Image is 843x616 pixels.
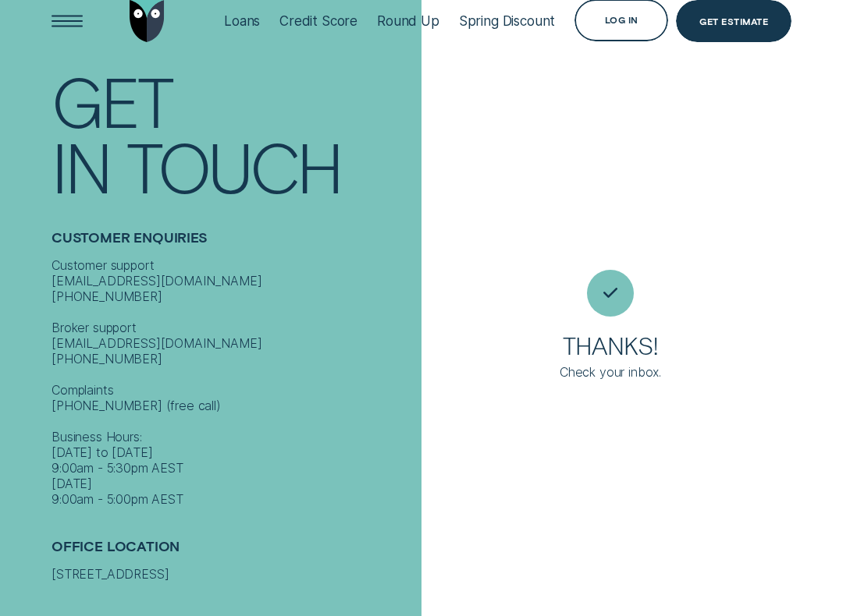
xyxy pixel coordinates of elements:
div: [STREET_ADDRESS] [52,566,414,582]
div: In [52,133,110,199]
div: Touch [126,133,341,199]
div: Round Up [377,13,439,29]
h2: Customer Enquiries [52,229,414,257]
div: Check your inbox. [560,364,661,380]
h3: Thanks! [563,334,659,365]
h1: Get In Touch [52,68,414,198]
div: Customer support [EMAIL_ADDRESS][DOMAIN_NAME] [PHONE_NUMBER] Broker support [EMAIL_ADDRESS][DOMAI... [52,257,414,507]
h2: Office Location [52,538,414,566]
div: Credit Score [279,13,357,29]
div: Get [52,68,172,133]
div: Spring Discount [459,13,555,29]
div: Loans [224,13,260,29]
